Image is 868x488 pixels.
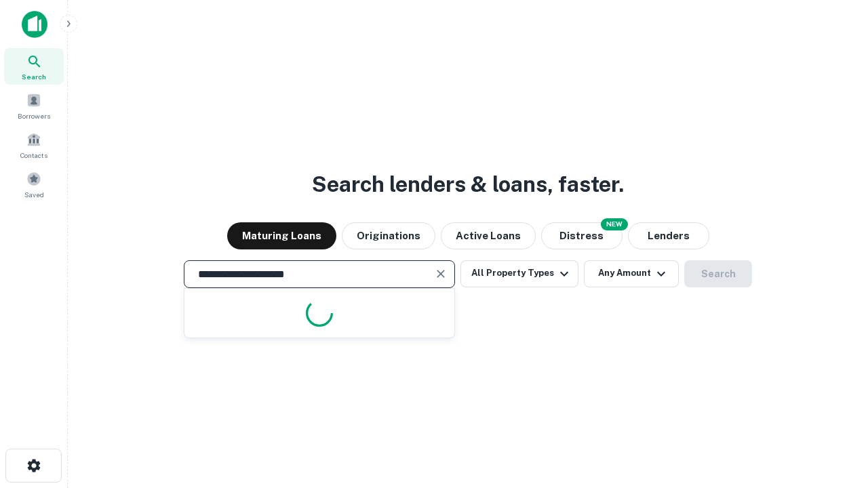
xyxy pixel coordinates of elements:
h3: Search lenders & loans, faster. [312,168,624,201]
button: Lenders [628,222,709,249]
iframe: Chat Widget [800,380,868,445]
span: Search [22,71,46,82]
span: Borrowers [18,110,50,121]
span: Saved [24,189,44,200]
button: Maturing Loans [227,222,336,249]
button: Clear [431,264,450,283]
a: Contacts [4,127,64,163]
button: Any Amount [584,260,679,287]
button: All Property Types [460,260,578,287]
button: Originations [342,222,435,249]
div: NEW [601,218,628,230]
span: Contacts [20,150,47,161]
a: Search [4,48,64,85]
img: capitalize-icon.png [22,11,47,38]
a: Saved [4,166,64,203]
a: Borrowers [4,87,64,124]
button: Search distressed loans with lien and other non-mortgage details. [541,222,623,249]
button: Active Loans [441,222,536,249]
